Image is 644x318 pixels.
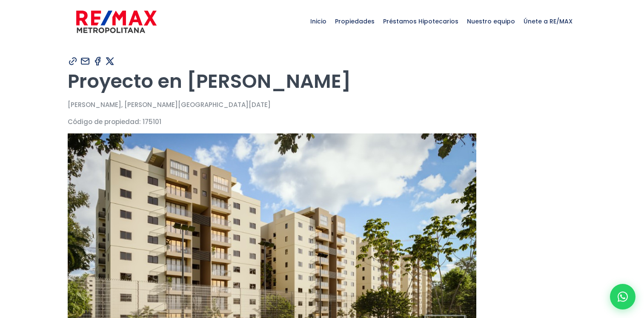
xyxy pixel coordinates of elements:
[331,9,379,34] span: Propiedades
[306,9,331,34] span: Inicio
[92,56,103,66] img: Compartir
[105,56,115,66] img: Compartir
[379,9,463,34] span: Préstamos Hipotecarios
[519,9,577,34] span: Únete a RE/MAX
[76,9,157,35] img: remax-metropolitana-logo
[80,56,91,66] img: Compartir
[68,117,141,126] span: Código de propiedad:
[68,99,577,110] p: [PERSON_NAME], [PERSON_NAME][GEOGRAPHIC_DATA][DATE]
[68,56,78,66] img: Compartir
[143,117,161,126] span: 175101
[463,9,519,34] span: Nuestro equipo
[68,69,577,93] h1: Proyecto en [PERSON_NAME]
